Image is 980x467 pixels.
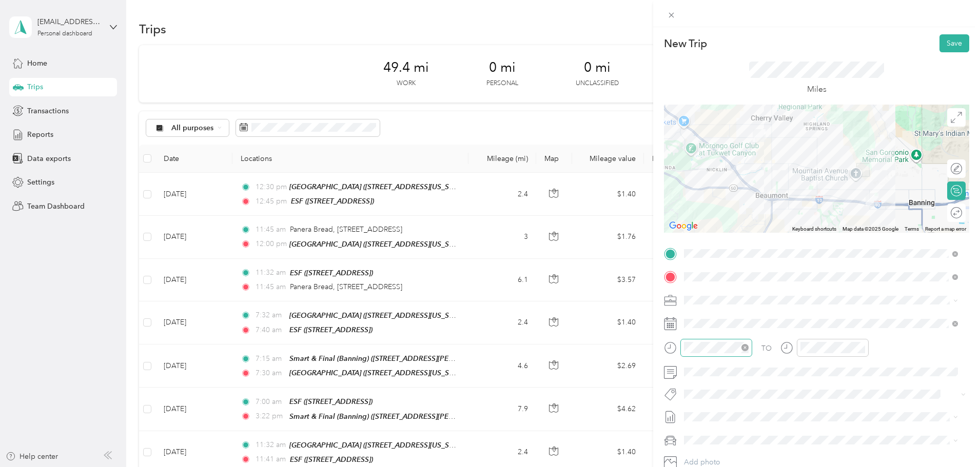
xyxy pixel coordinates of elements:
button: Keyboard shortcuts [792,226,836,233]
img: Google [667,219,700,233]
iframe: Everlance-gr Chat Button Frame [923,410,980,467]
a: Open this area in Google Maps (opens a new window) [667,219,700,233]
a: Report a map error [925,226,966,232]
div: TO [761,343,772,354]
span: Map data ©2025 Google [842,226,898,232]
p: New Trip [664,36,707,51]
p: Miles [807,83,827,96]
a: Terms (opens in new tab) [905,226,919,232]
span: close-circle [741,344,749,351]
button: Save [939,34,969,52]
